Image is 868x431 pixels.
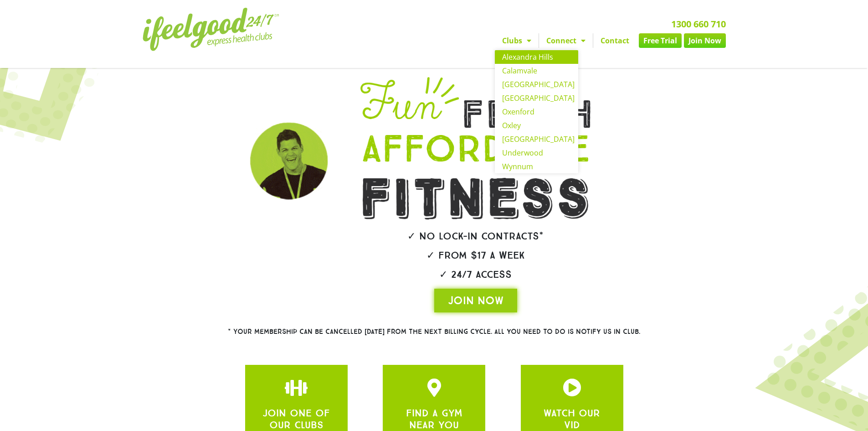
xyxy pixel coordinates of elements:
a: WATCH OUR VID [544,407,600,431]
span: JOIN NOW [448,293,503,308]
a: [GEOGRAPHIC_DATA] [495,91,578,105]
nav: Menu [350,33,726,48]
a: Connect [539,33,593,48]
h2: ✓ No lock-in contracts* [335,231,616,241]
a: Contact [593,33,637,48]
a: Clubs [495,33,539,48]
a: 1300 660 710 [671,18,726,30]
a: FIND A GYM NEAR YOU [406,407,462,431]
a: [GEOGRAPHIC_DATA] [495,78,578,91]
a: Oxley [495,119,578,132]
a: JOIN NOW [434,289,517,312]
a: JOIN ONE OF OUR CLUBS [563,379,581,397]
a: Join Now [684,33,726,48]
a: Wynnum [495,160,578,173]
a: JOIN ONE OF OUR CLUBS [287,379,305,397]
a: [GEOGRAPHIC_DATA] [495,132,578,146]
h2: ✓ From $17 a week [335,250,616,260]
a: Oxenford [495,105,578,119]
ul: Clubs [495,50,578,173]
a: Calamvale [495,64,578,78]
a: Free Trial [639,33,682,48]
h2: * Your membership can be cancelled [DATE] from the next billing cycle. All you need to do is noti... [195,328,673,335]
a: JOIN ONE OF OUR CLUBS [262,407,330,431]
a: JOIN ONE OF OUR CLUBS [425,379,443,397]
a: Underwood [495,146,578,160]
a: Alexandra Hills [495,50,578,64]
h2: ✓ 24/7 Access [335,270,616,280]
